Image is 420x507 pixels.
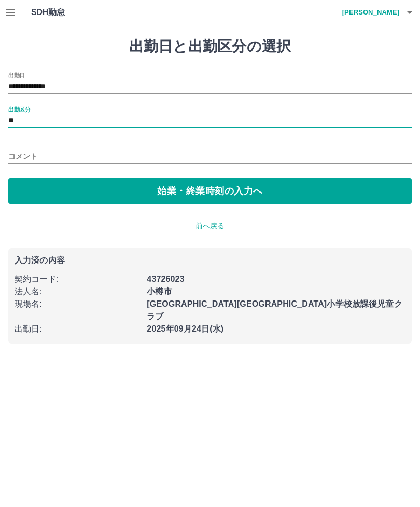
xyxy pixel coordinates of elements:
p: 前へ戻る [8,221,412,231]
p: 現場名 : [15,298,141,310]
h1: 出勤日と出勤区分の選択 [8,38,412,56]
b: 43726023 [147,275,184,283]
b: 小樽市 [147,287,172,296]
p: 入力済の内容 [15,256,405,265]
p: 出勤日 : [15,323,141,335]
label: 出勤区分 [8,105,30,113]
b: [GEOGRAPHIC_DATA][GEOGRAPHIC_DATA]小学校放課後児童クラブ [147,299,402,321]
b: 2025年09月24日(水) [147,324,223,333]
label: 出勤日 [8,71,25,79]
p: 契約コード : [15,273,141,285]
button: 始業・終業時刻の入力へ [8,178,412,204]
p: 法人名 : [15,285,141,298]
